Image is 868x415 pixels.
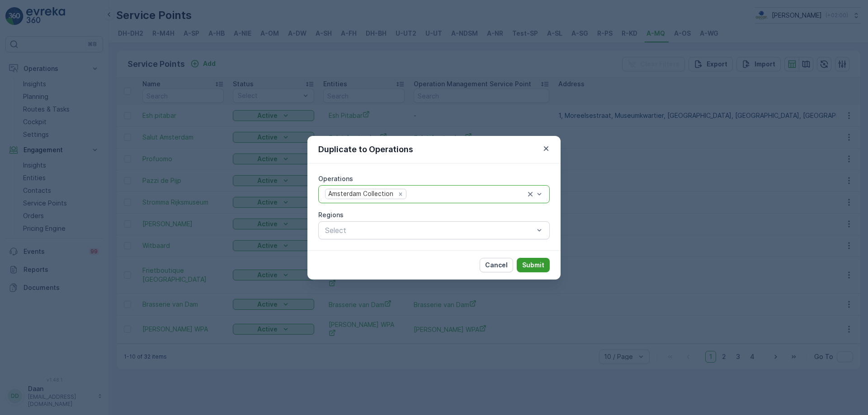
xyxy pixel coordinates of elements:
[318,211,344,219] label: Regions
[325,189,395,199] div: Amsterdam Collection
[325,225,534,236] p: Select
[522,261,544,270] p: Submit
[318,143,413,156] p: Duplicate to Operations
[517,258,550,272] button: Submit
[485,261,508,270] p: Cancel
[396,190,406,198] div: Remove Amsterdam Collection
[318,175,353,182] label: Operations
[480,258,513,272] button: Cancel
